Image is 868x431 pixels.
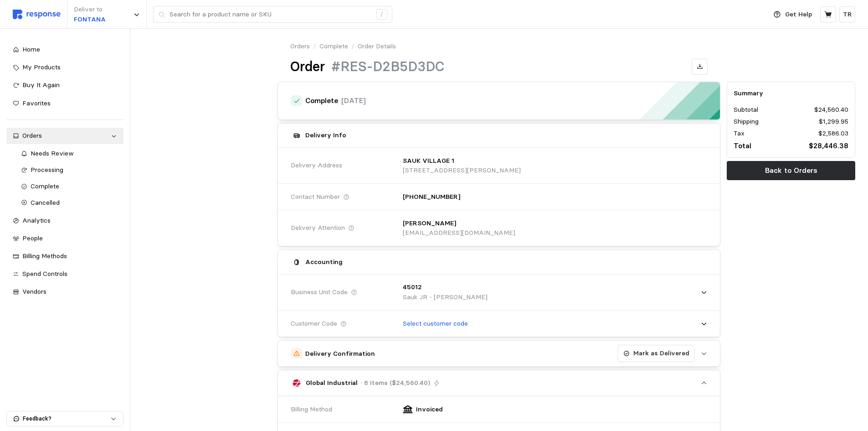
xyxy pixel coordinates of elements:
p: Get Help [785,10,812,20]
a: Needs Review [15,145,123,162]
span: Buy It Again [22,81,60,89]
span: Processing [31,166,63,174]
span: Business Unit Code [291,287,348,297]
a: Billing Methods [6,248,123,265]
p: FONTANA [74,15,106,25]
a: Orders [290,42,310,52]
h1: #RES-D2B5D3DC [331,58,445,76]
h5: Summary [734,88,848,98]
a: My Products [6,59,123,76]
p: Order Details [358,42,396,52]
p: [STREET_ADDRESS][PERSON_NAME] [403,166,521,176]
span: My Products [22,63,61,71]
span: Vendors [22,287,46,296]
p: [PHONE_NUMBER] [403,192,460,202]
span: Delivery Attention [291,223,345,233]
button: Global Industrial· 8 Items ($24,560.40) [278,370,720,396]
span: Home [22,45,40,53]
p: / [351,42,354,52]
p: Back to Orders [765,165,817,176]
a: Buy It Again [6,77,123,93]
span: Billing Method [291,405,332,415]
p: Total [734,140,751,151]
input: Search for a product name or SKU [169,6,371,23]
a: People [6,230,123,247]
p: Global Industrial [306,378,358,388]
p: [EMAIL_ADDRESS][DOMAIN_NAME] [403,228,515,238]
p: $1,299.95 [819,117,848,127]
button: TR [839,6,855,22]
a: Cancelled [15,195,123,211]
span: Spend Controls [22,270,67,278]
span: People [22,234,43,242]
h4: Complete [305,96,338,106]
div: Orders [22,131,108,141]
button: Mark as Delivered [618,345,694,362]
p: TR [843,10,852,20]
div: / [376,9,387,20]
a: Spend Controls [6,266,123,282]
p: / [313,42,316,52]
span: Analytics [22,216,51,224]
p: Invoiced [416,405,443,415]
p: · 8 Items ($24,560.40) [361,378,430,388]
a: Complete [15,178,123,195]
a: Complete [319,42,348,52]
p: Feedback? [23,415,110,423]
p: Select customer code [403,319,468,329]
p: $28,446.38 [809,140,848,151]
p: Sauk JR - [PERSON_NAME] [403,292,488,302]
a: Orders [6,128,123,144]
p: [PERSON_NAME] [403,218,456,228]
span: Cancelled [31,198,60,207]
p: SAUK VILLAGE 1 [403,156,454,166]
p: Subtotal [734,105,758,115]
p: $2,586.03 [818,129,848,139]
a: Favorites [6,95,123,112]
h5: Delivery Confirmation [305,349,375,358]
button: Delivery ConfirmationMark as Delivered [278,341,720,366]
p: Deliver to [74,5,106,15]
button: Get Help [768,6,817,23]
h5: Accounting [305,257,343,267]
p: Tax [734,129,745,139]
a: Processing [15,162,123,178]
p: Shipping [734,117,759,127]
p: 45012 [403,282,422,292]
h5: Delivery Info [305,130,346,140]
span: Billing Methods [22,252,67,260]
p: [DATE] [341,95,366,106]
button: Back to Orders [727,161,855,180]
span: Favorites [22,99,51,107]
img: svg%3e [13,10,61,19]
span: Customer Code [291,319,337,329]
p: $24,560.40 [814,105,848,115]
a: Analytics [6,213,123,229]
h1: Order [290,58,325,76]
p: Mark as Delivered [633,348,689,358]
span: Needs Review [31,149,74,157]
span: Contact Number [291,192,340,202]
span: Delivery Address [291,161,342,171]
a: Vendors [6,284,123,300]
span: Complete [31,182,59,190]
a: Home [6,42,123,58]
button: Feedback? [7,411,123,426]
